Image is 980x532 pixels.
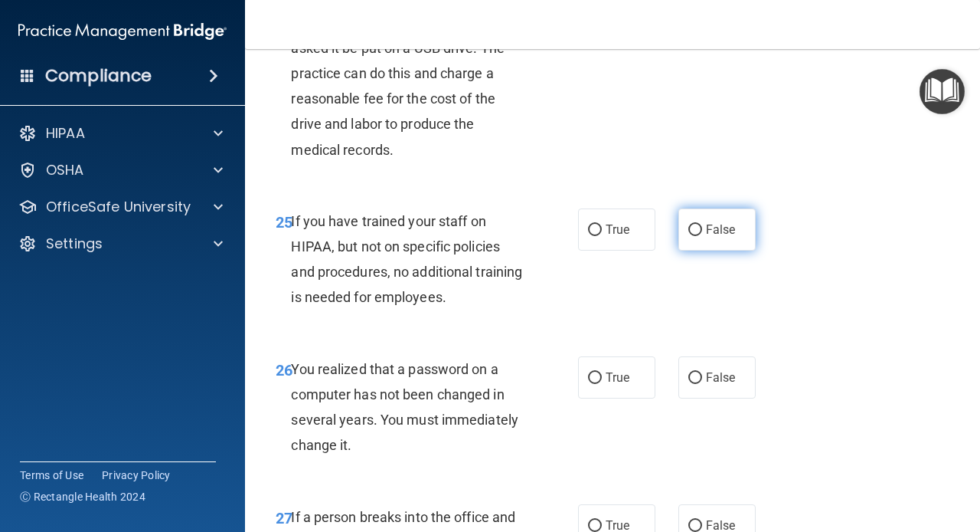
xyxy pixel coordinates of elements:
[706,222,736,237] span: False
[291,213,522,306] span: If you have trained your staff on HIPAA, but not on specific policies and procedures, no addition...
[276,509,292,527] span: 27
[920,69,965,114] button: Open Resource Center
[291,361,518,454] span: You realized that a password on a computer has not been changed in several years. You must immedi...
[20,489,145,504] span: Ⓒ Rectangle Health 2024
[606,222,629,237] span: True
[276,361,292,379] span: 26
[688,521,702,532] input: False
[45,65,152,87] h4: Compliance
[606,370,629,385] span: True
[588,373,602,384] input: True
[18,124,223,143] a: HIPAA
[46,161,84,179] p: OSHA
[18,235,223,253] a: Settings
[706,370,736,385] span: False
[46,198,191,216] p: OfficeSafe University
[18,161,223,179] a: OSHA
[46,124,85,143] p: HIPAA
[18,198,223,216] a: OfficeSafe University
[20,468,83,483] a: Terms of Use
[46,235,103,253] p: Settings
[588,225,602,236] input: True
[276,213,292,232] span: 25
[688,225,702,236] input: False
[102,468,171,483] a: Privacy Policy
[688,373,702,384] input: False
[18,16,227,47] img: PMB logo
[588,521,602,532] input: True
[715,423,962,484] iframe: Drift Widget Chat Controller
